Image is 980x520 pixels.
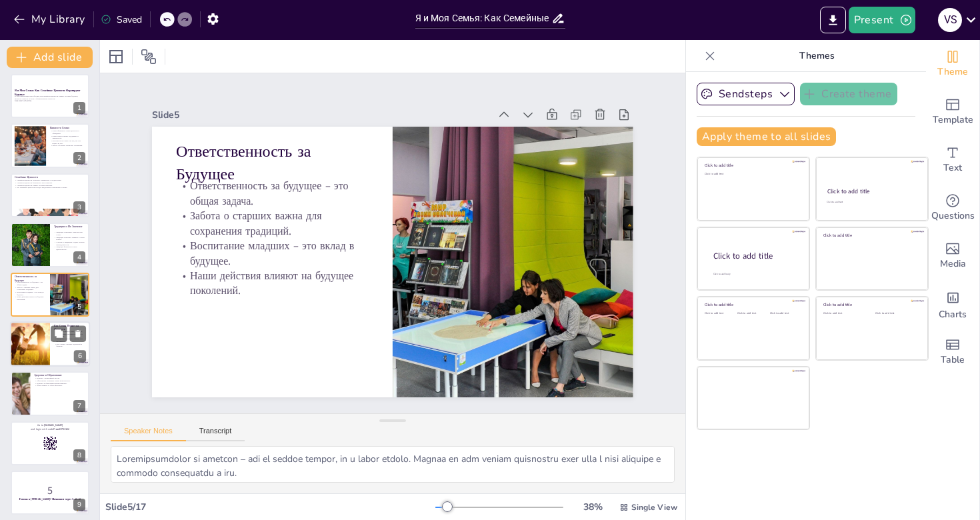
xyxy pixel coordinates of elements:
[54,343,86,347] p: Мы учимся у наших родителей и близких.
[415,9,551,28] input: Insert title
[11,273,89,317] div: 5
[73,301,85,313] div: 5
[940,257,966,271] span: Media
[34,385,85,387] p: Успех зависит от обоих факторов.
[54,246,85,251] p: Традиции формируют нашу идентичность.
[73,449,85,461] div: 8
[11,421,89,465] div: 8
[15,184,85,187] p: Семейные ценности влияют на наши решения.
[105,501,435,513] div: Slide 5 / 17
[105,46,127,67] div: Layout
[926,136,979,184] div: Add text boxes
[273,39,425,203] p: Ответственность за будущее – это общая задача.
[19,497,81,501] strong: Готовы к [PERSON_NAME]? Начинаем через 3...2...1!
[54,337,86,342] p: Эмоциональная связь важнее, чем кровные узы.
[926,232,979,280] div: Add images, graphics, shapes or video
[50,129,85,134] p: Семья формирует наши ценности и убеждения.
[15,186,85,189] p: Без семейных ценностей трудно представить гармоничную жизнь.
[15,175,85,179] p: Семейные Ценности
[73,251,85,263] div: 4
[926,280,979,328] div: Add charts and graphs
[943,161,962,175] span: Text
[74,350,86,362] div: 6
[849,7,915,33] button: Present
[15,179,85,181] p: Семейные ценности помогают справляться с трудностями.
[44,423,63,427] strong: [DOMAIN_NAME]
[186,427,245,441] button: Transcript
[705,173,800,176] div: Click to add text
[11,173,89,217] div: 3
[705,302,800,307] div: Click to add title
[11,123,89,167] div: 2
[111,427,186,441] button: Speaker Notes
[73,102,85,114] div: 1
[631,502,677,513] span: Single View
[73,400,85,412] div: 7
[54,330,86,333] p: Семья формирует нашу личность.
[875,312,917,315] div: Click to add text
[15,95,85,100] p: В этой презентации мы обсудим, как семейные ценности влияют на наше будущее, важность семьи и её ...
[827,187,916,195] div: Click to add title
[697,83,795,105] button: Sendsteps
[15,281,46,285] p: Ответственность за будущее – это общая задача.
[11,471,89,515] div: 9
[938,7,962,33] button: V S
[251,59,403,223] p: Забота о старших важна для сохранения традиций.
[7,47,93,68] button: Add slide
[941,353,965,367] span: Table
[50,144,85,147] p: Забота о близких укрепляет отношения.
[15,291,46,295] p: Воспитание младших – это вклад в будущее.
[820,7,846,33] button: Export to PowerPoint
[34,374,85,378] p: Здоровье и Образование
[11,371,89,415] div: 7
[737,312,767,315] div: Click to add text
[823,302,919,307] div: Click to add title
[15,427,85,431] p: and login with code
[34,377,85,380] p: Здоровье – важнейший ресурс.
[50,126,85,130] p: Важность Семьи
[705,163,800,168] div: Click to add title
[54,324,86,331] p: Как Семья Влияет на Личность
[15,100,85,103] p: Generated with [URL]
[926,40,979,88] div: Change the overall theme
[34,380,85,383] p: Образование открывает новые возможности.
[800,83,897,105] button: Create theme
[926,184,979,232] div: Get real-time input from your audience
[823,233,919,238] div: Click to add title
[11,223,89,267] div: 4
[15,483,85,498] p: 5
[926,328,979,376] div: Add a table
[713,250,799,261] div: Click to add title
[926,88,979,136] div: Add ready made slides
[827,201,915,204] div: Click to add text
[73,201,85,213] div: 3
[73,152,85,164] div: 2
[933,113,973,127] span: Template
[721,40,913,72] p: Themes
[111,446,675,483] textarea: Loremipsumdolor si ametcon – adi el seddoe tempor, in u labor etdolo. Magnaa en adm veniam quisno...
[54,333,86,337] p: Семья влияет на наши решения и поведение.
[50,134,85,139] p: Семья предоставляет поддержку и уверенность.
[101,13,142,26] div: Saved
[713,272,797,275] div: Click to add body
[51,325,67,341] button: Duplicate Slide
[50,139,85,144] p: Мы влияем на семью так же, как она влияет на нас.
[11,74,89,118] div: 1
[15,295,46,300] p: Наши действия влияют на будущее поколений.
[34,382,85,385] p: Здоровье и образование взаимосвязаны.
[577,501,609,513] div: 38 %
[15,286,46,291] p: Забота о старших важна для сохранения традиций.
[705,312,735,315] div: Click to add text
[697,127,836,146] button: Apply theme to all slides
[931,209,975,223] span: Questions
[939,307,967,322] span: Charts
[54,241,85,246] p: Участие в традициях создает чувство принадлежности.
[937,65,968,79] span: Theme
[938,8,962,32] div: V S
[141,49,157,65] span: Position
[770,312,800,315] div: Click to add text
[229,79,381,243] p: Воспитание младших – это вклад в будущее.
[54,225,85,229] p: Традиции и Их Значение
[15,423,85,427] p: Go to
[54,231,85,236] p: Традиции укрепляют связи внутри семьи.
